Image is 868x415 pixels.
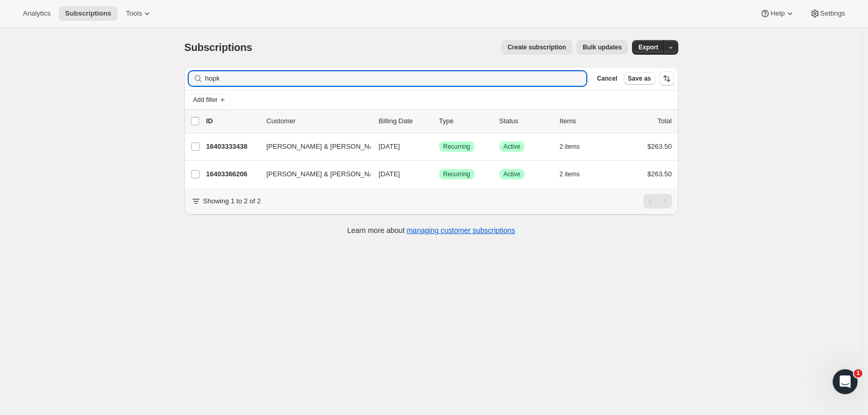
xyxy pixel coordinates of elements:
[185,42,253,53] span: Subscriptions
[820,9,845,18] span: Settings
[754,6,801,21] button: Help
[504,170,521,178] span: Active
[583,43,622,51] span: Bulk updates
[443,142,470,151] span: Recurring
[624,72,655,85] button: Save as
[267,169,386,179] span: [PERSON_NAME] & [PERSON_NAME]
[648,170,672,178] span: $263.50
[17,6,57,21] button: Analytics
[193,96,218,104] span: Add filter
[406,226,515,235] a: managing customer subscriptions
[205,71,587,86] input: Filter subscribers
[203,196,261,206] p: Showing 1 to 2 of 2
[560,139,591,154] button: 2 items
[632,40,664,55] button: Export
[267,141,386,152] span: [PERSON_NAME] & [PERSON_NAME]
[576,40,628,55] button: Bulk updates
[260,138,364,155] button: [PERSON_NAME] & [PERSON_NAME]
[643,194,672,209] nav: Pagination
[206,141,258,152] p: 16403333438
[260,166,364,183] button: [PERSON_NAME] & [PERSON_NAME]
[560,167,591,181] button: 2 items
[206,116,672,126] div: IDCustomerBilling DateTypeStatusItemsTotal
[560,142,580,151] span: 2 items
[501,40,572,55] button: Create subscription
[126,9,142,18] span: Tools
[206,169,258,179] p: 16403366206
[379,142,400,150] span: [DATE]
[507,43,566,51] span: Create subscription
[59,6,117,21] button: Subscriptions
[638,43,658,51] span: Export
[267,116,371,126] p: Customer
[770,9,784,18] span: Help
[206,167,672,181] div: 16403366206[PERSON_NAME] & [PERSON_NAME][DATE]SuccessRecurringSuccessActive2 items$263.50
[560,116,612,126] div: Items
[439,116,491,126] div: Type
[854,369,862,378] span: 1
[443,170,470,178] span: Recurring
[560,170,580,178] span: 2 items
[660,71,674,86] button: Sort the results
[65,9,111,18] span: Subscriptions
[833,369,858,394] iframe: Intercom live chat
[206,116,258,126] p: ID
[379,170,400,178] span: [DATE]
[206,139,672,154] div: 16403333438[PERSON_NAME] & [PERSON_NAME][DATE]SuccessRecurringSuccessActive2 items$263.50
[804,6,851,21] button: Settings
[628,74,651,83] span: Save as
[189,94,230,106] button: Add filter
[379,116,431,126] p: Billing Date
[347,225,515,236] p: Learn more about
[23,9,50,18] span: Analytics
[499,116,551,126] p: Status
[657,116,672,126] p: Total
[648,142,672,150] span: $263.50
[120,6,159,21] button: Tools
[504,142,521,151] span: Active
[593,72,621,85] button: Cancel
[597,74,617,83] span: Cancel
